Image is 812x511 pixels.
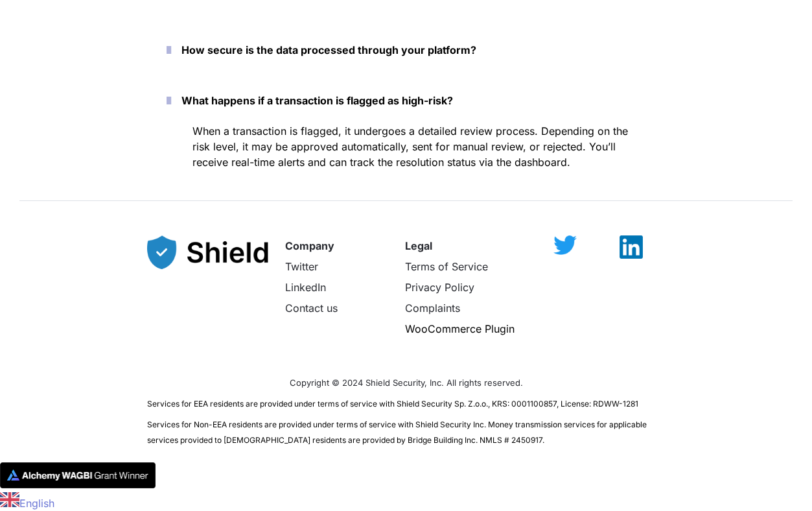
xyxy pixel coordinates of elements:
[405,260,488,273] a: Terms of Service
[147,121,666,192] div: What happens if a transaction is flagged as high-risk?
[147,30,666,70] button: How secure is the data processed through your platform?
[285,302,338,315] a: Contact us
[147,420,649,445] span: Services for Non-EEA residents are provided under terms of service with Shield Security Inc. Mone...
[285,239,334,252] strong: Company
[181,43,476,56] strong: How secure is the data processed through your platform?
[181,94,453,107] strong: What happens if a transaction is flagged as high-risk?
[147,399,638,409] span: Services for EEA residents are provided under terms of service with Shield Security Sp. Z.o.o., K...
[405,302,460,315] a: Complaints
[405,281,474,294] a: Privacy Policy
[285,281,326,294] a: LinkedIn
[405,239,432,252] strong: Legal
[192,125,631,169] span: When a transaction is flagged, it undergoes a detailed review process. Depending on the risk leve...
[405,322,515,335] a: WooCommerce Plugin
[285,260,318,273] a: Twitter
[147,80,666,121] button: What happens if a transaction is flagged as high-risk?
[290,377,523,388] span: Copyright © 2024 Shield Security, Inc. All rights reserved.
